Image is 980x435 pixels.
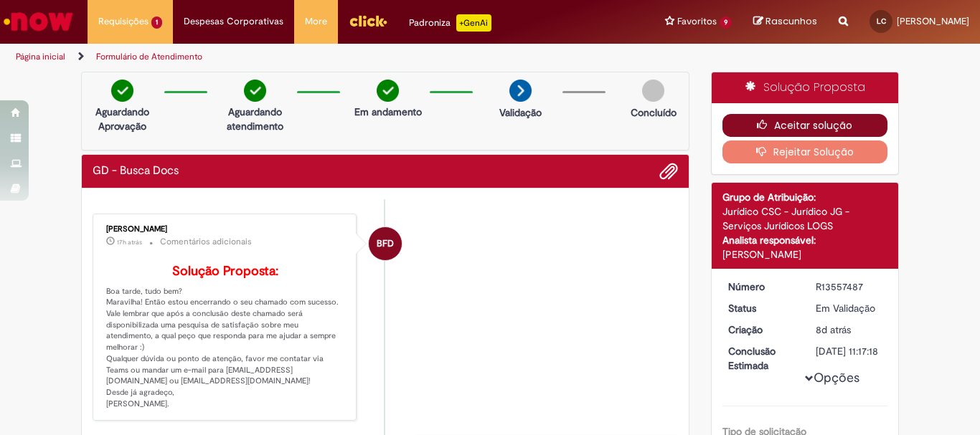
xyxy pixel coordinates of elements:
[96,51,202,62] a: Formulário de Atendimento
[722,233,888,247] div: Analista responsável:
[712,72,899,103] div: Solução Proposta
[722,114,888,137] button: Aceitar solução
[151,16,162,29] span: 1
[377,226,394,261] span: BFD
[816,323,851,336] span: 8d atrás
[717,344,806,373] dt: Conclusão Estimada
[456,14,491,32] p: +GenAi
[816,323,851,336] time: 23/09/2025 08:48:17
[93,165,179,178] h2: GD - Busca Docs Histórico de tíquete
[106,264,345,410] p: Boa tarde, tudo bem? Maravilha! Então estou encerrando o seu chamado com sucesso. Vale lembrar qu...
[677,14,717,29] span: Favoritos
[631,105,677,120] p: Concluído
[816,279,882,294] div: R13557487
[172,263,278,279] b: Solução Proposta:
[816,301,882,315] div: Em Validação
[722,190,888,204] div: Grupo de Atribuição:
[816,344,882,358] div: [DATE] 11:17:18
[642,80,664,102] img: img-circle-grey.png
[1,7,75,36] img: ServiceNow
[877,16,886,26] span: LC
[722,204,888,233] div: Jurídico CSC - Jurídico JG - Serviços Jurídicos LOGS
[184,14,283,29] span: Despesas Corporativas
[720,16,732,29] span: 9
[717,301,806,315] dt: Status
[111,80,133,102] img: check-circle-green.png
[816,322,882,337] div: 23/09/2025 08:48:17
[220,105,290,133] p: Aguardando atendimento
[765,14,817,28] span: Rascunhos
[117,238,142,247] time: 30/09/2025 15:45:53
[509,80,532,102] img: arrow-next.png
[11,44,643,70] ul: Trilhas de página
[409,14,491,32] div: Padroniza
[897,15,969,27] span: [PERSON_NAME]
[305,14,327,29] span: More
[160,236,252,248] small: Comentários adicionais
[88,105,157,133] p: Aguardando Aprovação
[377,80,399,102] img: check-circle-green.png
[16,51,65,62] a: Página inicial
[244,80,266,102] img: check-circle-green.png
[349,10,387,32] img: click_logo_yellow_360x200.png
[106,225,345,234] div: [PERSON_NAME]
[722,247,888,262] div: [PERSON_NAME]
[499,105,542,120] p: Validação
[354,105,422,119] p: Em andamento
[753,15,817,29] a: Rascunhos
[369,227,402,260] div: Beatriz Florio De Jesus
[659,162,678,181] button: Adicionar anexos
[717,279,806,294] dt: Número
[717,322,806,337] dt: Criação
[722,140,888,163] button: Rejeitar Solução
[98,14,149,29] span: Requisições
[117,238,142,247] span: 17h atrás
